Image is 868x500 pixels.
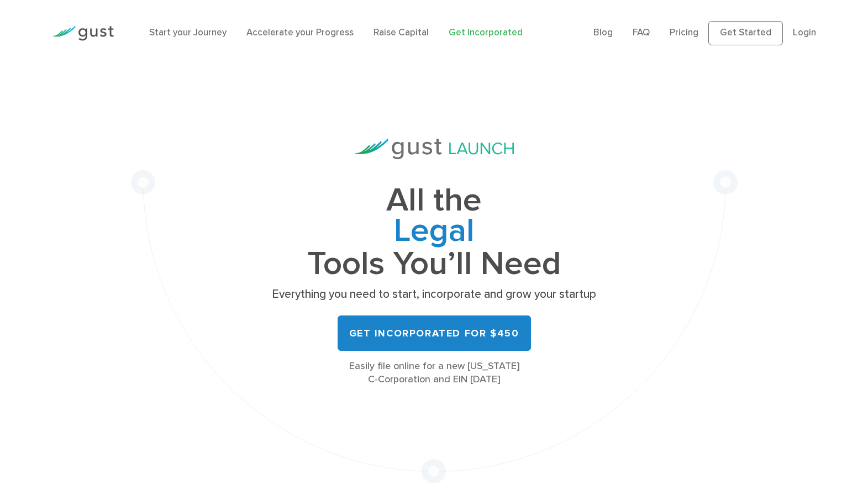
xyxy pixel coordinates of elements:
[449,27,523,38] a: Get Incorporated
[269,186,600,279] h1: All the Tools You’ll Need
[793,27,816,38] a: Login
[269,216,600,249] span: Legal
[338,315,531,351] a: Get Incorporated for $450
[593,27,613,38] a: Blog
[52,26,114,41] img: Gust Logo
[355,139,514,159] img: Gust Launch Logo
[373,27,429,38] a: Raise Capital
[670,27,698,38] a: Pricing
[149,27,227,38] a: Start your Journey
[633,27,650,38] a: FAQ
[708,21,783,45] a: Get Started
[246,27,354,38] a: Accelerate your Progress
[269,287,600,302] p: Everything you need to start, incorporate and grow your startup
[269,360,600,386] div: Easily file online for a new [US_STATE] C-Corporation and EIN [DATE]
